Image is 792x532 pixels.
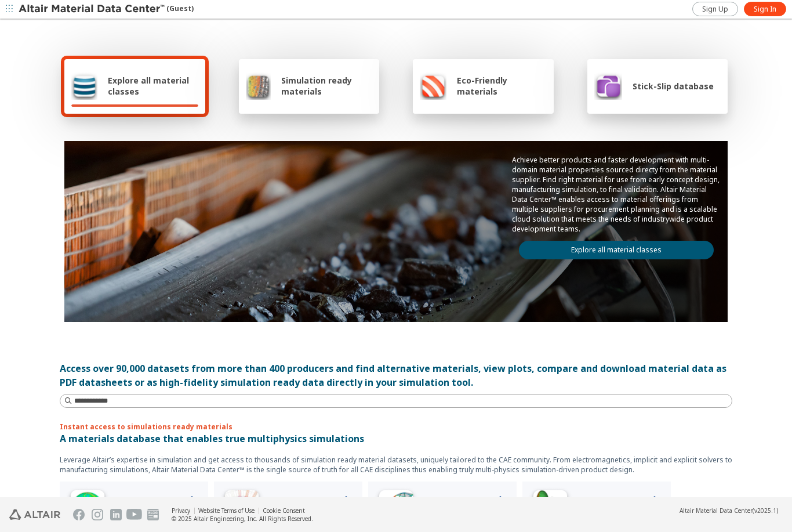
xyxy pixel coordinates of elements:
[594,72,622,100] img: Stick-Slip database
[60,361,732,389] div: Access over 90,000 datasets from more than 400 producers and find alternative materials, view plo...
[19,3,166,15] img: Altair Material Data Center
[60,455,732,475] p: Leverage Altair’s expertise in simulation and get access to thousands of simulation ready materia...
[744,2,786,16] a: Sign In
[60,422,732,432] p: Instant access to simulations ready materials
[702,5,728,14] span: Sign Up
[19,3,194,15] div: (Guest)
[108,75,198,97] span: Explore all material classes
[680,506,753,515] span: Altair Material Data Center
[263,506,305,515] a: Cookie Consent
[71,72,97,100] img: Explore all material classes
[692,2,738,16] a: Sign Up
[172,515,313,523] div: © 2025 Altair Engineering, Inc. All Rights Reserved.
[420,72,446,100] img: Eco-Friendly materials
[9,509,60,520] img: Altair Engineering
[198,506,255,515] a: Website Terms of Use
[512,155,721,234] p: Achieve better products and faster development with multi-domain material properties sourced dire...
[754,5,776,14] span: Sign In
[457,75,546,97] span: Eco-Friendly materials
[519,241,714,259] a: Explore all material classes
[172,506,190,515] a: Privacy
[633,81,714,92] span: Stick-Slip database
[246,72,271,100] img: Simulation ready materials
[281,75,372,97] span: Simulation ready materials
[60,432,732,446] p: A materials database that enables true multiphysics simulations
[680,506,778,515] div: (v2025.1)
